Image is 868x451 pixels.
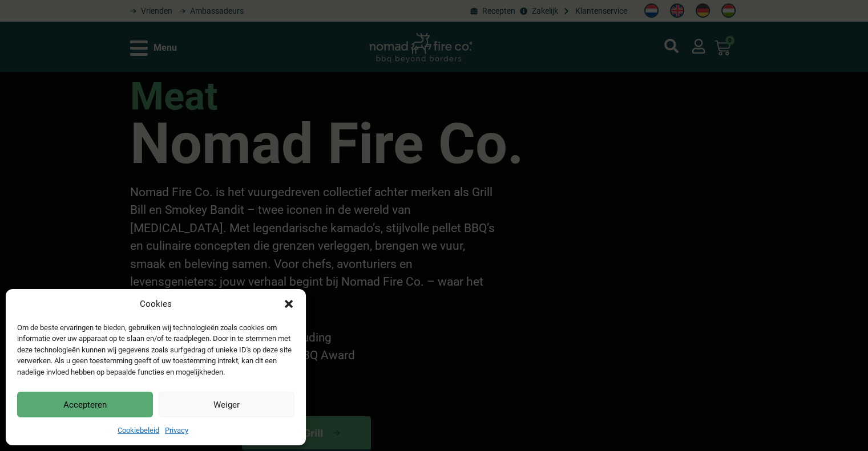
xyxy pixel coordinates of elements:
div: Cookies [140,298,172,311]
button: Weiger [159,392,294,417]
a: Privacy [165,426,188,434]
div: Om de beste ervaringen te bieden, gebruiken wij technologieën zoals cookies om informatie over uw... [17,322,293,378]
div: Dialog sluiten [283,298,294,310]
a: Cookiebeleid [118,426,159,434]
button: Accepteren [17,392,153,417]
